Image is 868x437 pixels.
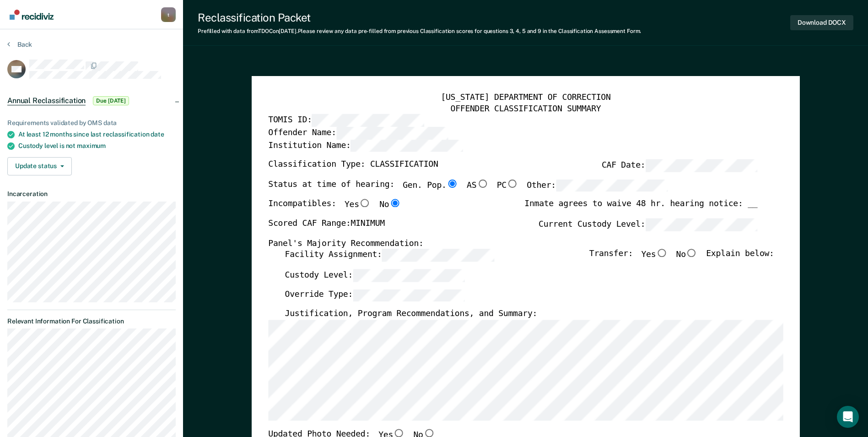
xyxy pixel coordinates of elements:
[790,15,853,30] button: Download DOCX
[268,127,448,139] label: Offender Name:
[161,7,176,22] button: Profile dropdown button
[336,127,448,139] input: Offender Name:
[645,218,757,231] input: Current Custody Level:
[268,238,757,249] div: Panel's Majority Recommendation:
[268,218,385,231] label: Scored CAF Range: MINIMUM
[7,190,176,198] dt: Incarceration
[676,249,697,262] label: No
[602,159,757,172] label: CAF Date:
[285,309,537,320] label: Justification, Program Recommendations, and Summary:
[7,317,176,325] dt: Relevant Information For Classification
[589,249,774,269] div: Transfer: Explain below:
[268,199,401,218] div: Incompatibles:
[7,157,72,175] button: Update status
[312,115,424,127] input: TOMIS ID:
[268,115,424,127] label: TOMIS ID:
[268,139,463,152] label: Institution Name:
[18,131,176,138] div: At least 12 months since last reclassification
[7,119,176,127] div: Requirements validated by OMS data
[496,180,518,192] label: PC
[285,289,465,301] label: Override Type:
[350,139,463,152] input: Institution Name:
[268,104,783,115] div: OFFENDER CLASSIFICATION SUMMARY
[467,180,488,192] label: AS
[379,199,401,211] label: No
[656,249,668,257] input: Yes
[7,96,86,105] span: Annual Reclassification
[403,180,458,192] label: Gen. Pop.
[389,199,401,208] input: No
[686,249,698,257] input: No
[837,406,859,428] div: Open Intercom Messenger
[382,249,494,262] input: Facility Assignment:
[285,269,465,282] label: Custody Level:
[641,249,668,262] label: Yes
[285,249,494,262] label: Facility Assignment:
[18,142,176,150] div: Custody level is not
[527,180,668,192] label: Other:
[556,180,668,192] input: Other:
[353,289,465,301] input: Override Type:
[353,269,465,282] input: Custody Level:
[524,199,757,218] div: Inmate agrees to waive 48 hr. hearing notice: __
[393,429,405,437] input: Yes
[539,218,757,231] label: Current Custody Level:
[268,159,438,172] label: Classification Type: CLASSIFICATION
[77,142,106,149] span: maximum
[507,180,518,188] input: PC
[446,180,458,188] input: Gen. Pop.
[10,10,54,20] img: Recidiviz
[198,11,641,24] div: Reclassification Packet
[645,159,757,172] input: CAF Date:
[93,96,129,105] span: Due [DATE]
[151,131,164,138] span: date
[7,40,32,49] button: Back
[345,199,371,211] label: Yes
[268,93,783,104] div: [US_STATE] DEPARTMENT OF CORRECTION
[476,180,488,188] input: AS
[359,199,371,208] input: Yes
[268,180,668,200] div: Status at time of hearing:
[423,429,435,437] input: No
[161,7,176,22] div: t
[198,28,641,34] div: Prefilled with data from TDOC on [DATE] . Please review any data pre-filled from previous Classif...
